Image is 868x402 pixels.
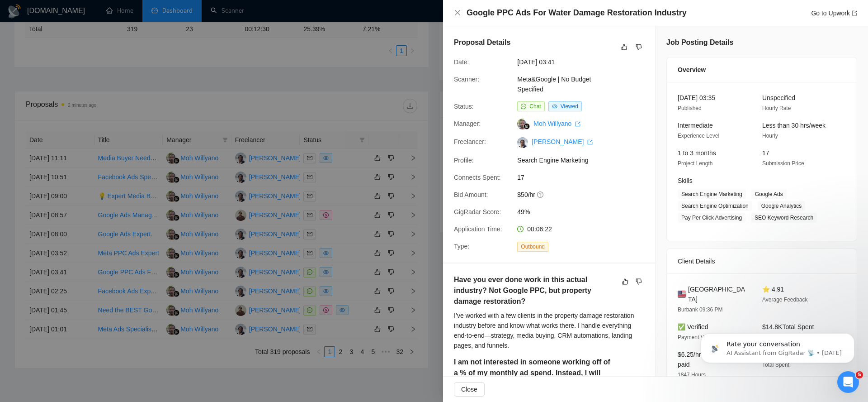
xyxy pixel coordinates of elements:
[461,384,477,394] span: Close
[762,286,784,293] span: ⭐ 4.91
[678,65,706,75] span: Overview
[7,121,174,166] div: humenoufy@gmail.com says…
[454,58,469,66] span: Date:
[678,105,702,111] span: Published
[678,189,746,199] span: Search Engine Marketing
[454,225,502,233] span: Application Time:
[6,4,23,21] button: go back
[678,122,713,129] span: Intermediate
[7,178,174,325] div: Nazar says…
[14,184,141,219] div: From what I see, your subscription will remain active until , and there will be no further charge...
[529,103,541,110] span: Chat
[636,278,642,285] span: dislike
[74,193,98,201] b: [DATE]
[666,37,733,48] h5: Job Posting Details
[44,5,65,11] h1: Nazar
[762,94,795,101] span: Unspecified
[678,213,745,223] span: Pay Per Click Advertising
[454,191,488,198] span: Bid Amount:
[159,4,175,20] div: Close
[454,311,644,350] div: I’ve worked with a few clients in the property damage restoration industry before and know what w...
[7,166,174,178] div: [DATE]
[454,208,501,215] span: GigRadar Score:
[454,357,616,400] h5: I am not interested in someone working off of a % of my monthly ad spend. Instead, I will only ag...
[561,103,578,110] span: Viewed
[40,127,166,153] div: Appreciate you offering that, but if I can go ahead and cancel that'd be great.
[14,20,141,91] div: This way, all of your data and scanners will stay safe, and you won’t lose any of your processes ...
[622,278,628,285] span: like
[454,9,461,17] button: Close
[517,155,653,165] span: Search Engine Marketing
[575,121,580,127] span: export
[587,139,593,145] span: export
[762,297,808,303] span: Average Feedback
[454,174,501,181] span: Connects Spent:
[14,219,141,299] div: If you do plan to return in around 3 months, it would be much easier for you if all your data and...
[524,123,530,129] img: gigradar-bm.png
[454,138,486,145] span: Freelancer:
[517,76,591,93] a: Meta&Google | No Budget Specified
[762,133,778,139] span: Hourly
[517,226,524,232] span: clock-circle
[633,42,644,53] button: dislike
[678,133,719,139] span: Experience Level
[14,91,141,109] div: Would you like me to set this up for you?
[517,242,548,252] span: Outbound
[533,120,580,127] a: Moh Willyano export
[688,284,748,304] span: [GEOGRAPHIC_DATA]
[454,76,479,83] span: Scanner:
[28,289,36,297] button: Emoji picker
[687,314,868,378] iframe: Intercom notifications message
[57,289,65,297] button: Start recording
[678,289,686,299] img: 🇺🇸
[532,138,593,145] a: [PERSON_NAME] export
[43,289,50,297] button: Gif picker
[678,149,716,157] span: 1 to 3 months
[33,121,174,159] div: Appreciate you offering that, but if I can go ahead and cancel that'd be great.
[633,276,644,287] button: dislike
[517,190,653,200] span: $50/hr
[678,249,846,273] div: Client Details
[762,122,826,129] span: Less than 30 hrs/week
[621,43,627,51] span: like
[467,7,687,19] h4: Google PPC Ads For Water Damage Restoration Industry
[619,42,630,53] button: like
[7,178,148,305] div: From what I see, your subscription will remain active until[DATE], and there will be no further c...
[517,207,653,217] span: 49%
[454,274,616,307] h5: Have you ever done work in this actual industry? Not Google PPC, but property damage restoration?
[537,191,544,198] span: question-circle
[751,189,787,199] span: Google Ads
[517,137,528,148] img: c1njFYQuIEHnG1236klAU3QRS4L4KjnPBNiTiyxL5C3xZ0pSzrUxdsAQ9LRtRiTyfJ
[852,10,857,16] span: export
[454,120,481,127] span: Manager:
[44,11,62,20] p: Active
[517,172,653,182] span: 17
[26,5,40,19] img: Profile image for Nazar
[762,160,804,167] span: Submission Price
[552,104,557,109] span: eye
[856,371,863,378] span: 5
[142,4,159,21] button: Home
[678,94,715,101] span: [DATE] 03:35
[8,270,173,286] textarea: Message…
[636,43,642,51] span: dislike
[678,177,693,184] span: Skills
[14,289,21,297] button: Upload attachment
[751,213,817,223] span: SEO Keyword Research
[758,201,805,211] span: Google Analytics
[678,306,722,313] span: Burbank 09:36 PM
[155,286,170,300] button: Send a message…
[837,371,859,393] iframe: Intercom live chat
[517,57,653,67] span: [DATE] 03:41
[678,351,745,368] span: $6.25/hr avg hourly rate paid
[678,334,727,340] span: Payment Verification
[620,276,631,287] button: like
[678,201,752,211] span: Search Engine Optimization
[678,160,712,167] span: Project Length
[454,157,474,164] span: Profile:
[762,105,791,111] span: Hourly Rate
[527,225,552,233] span: 00:06:22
